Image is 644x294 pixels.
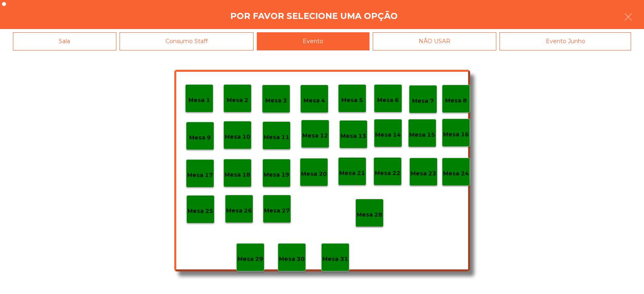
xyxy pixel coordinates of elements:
[302,131,328,140] p: Mesa 12
[341,131,366,141] p: Mesa 13
[411,169,436,178] p: Mesa 23
[120,32,254,50] div: Consumo Staff
[257,32,369,50] div: Evento
[187,171,213,180] p: Mesa 17
[188,206,213,216] p: Mesa 25
[500,32,631,50] div: Evento Junho
[341,96,363,105] p: Mesa 5
[301,169,327,179] p: Mesa 20
[339,169,365,178] p: Mesa 21
[264,133,289,142] p: Mesa 11
[445,96,467,105] p: Mesa 8
[237,254,263,264] p: Mesa 29
[443,130,469,139] p: Mesa 16
[357,210,382,219] p: Mesa 28
[303,96,325,105] p: Mesa 4
[225,132,250,142] p: Mesa 10
[230,10,398,22] h4: Por favor selecione uma opção
[226,206,252,215] p: Mesa 26
[264,206,290,215] p: Mesa 27
[377,96,399,105] p: Mesa 6
[188,96,210,105] p: Mesa 1
[412,96,434,106] p: Mesa 7
[409,130,435,140] p: Mesa 15
[225,170,250,179] p: Mesa 18
[264,170,289,179] p: Mesa 19
[322,254,348,264] p: Mesa 31
[13,32,116,50] div: Sala
[375,130,401,140] p: Mesa 14
[189,133,211,142] p: Mesa 9
[279,254,305,264] p: Mesa 30
[227,96,248,105] p: Mesa 2
[373,32,497,50] div: NÃO USAR
[375,169,400,178] p: Mesa 22
[443,169,469,178] p: Mesa 24
[265,96,287,105] p: Mesa 3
